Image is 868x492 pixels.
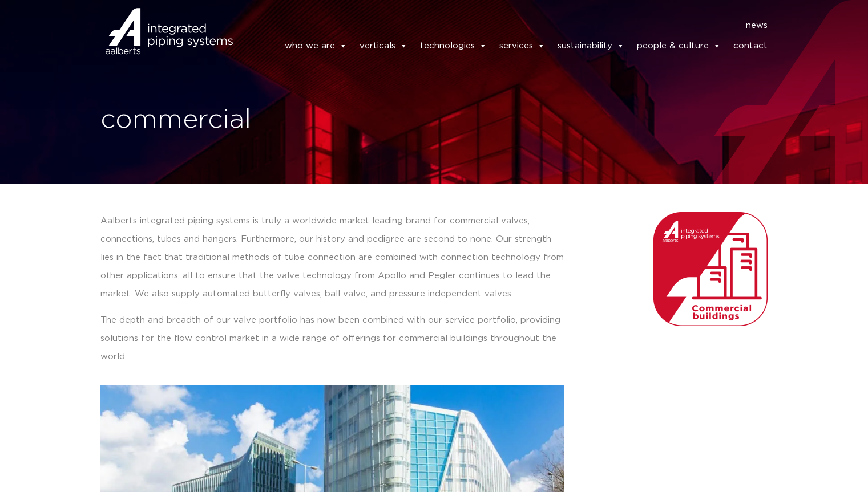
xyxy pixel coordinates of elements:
a: people & culture [637,35,721,58]
a: contact [733,35,768,58]
a: services [499,35,545,58]
a: news [746,17,768,35]
h1: commercial [100,102,429,139]
a: sustainability [558,35,624,58]
img: Aalberts_IPS_icon_commercial_buildings_rgb [653,212,768,326]
nav: Menu [250,17,768,35]
p: The depth and breadth of our valve portfolio has now been combined with our service portfolio, pr... [100,311,564,366]
a: verticals [360,35,407,58]
a: who we are [285,35,347,58]
a: technologies [420,35,487,58]
p: Aalberts integrated piping systems is truly a worldwide market leading brand for commercial valve... [100,212,564,303]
